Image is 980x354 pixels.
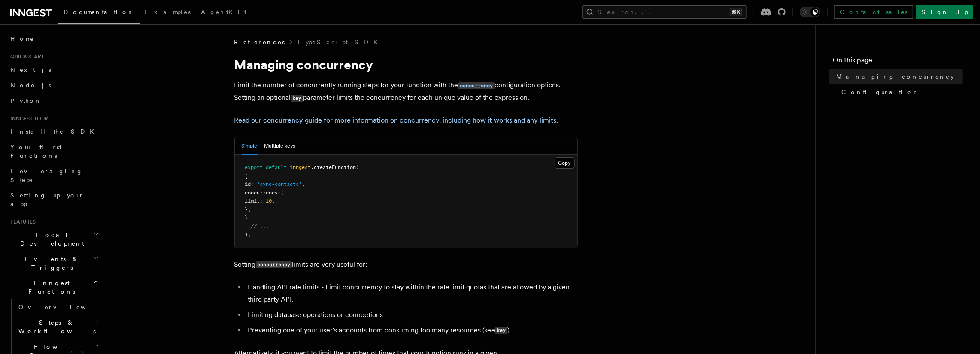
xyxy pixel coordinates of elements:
a: Read our concurrency guide for more information on concurrency, including how it works and any li... [234,116,557,124]
button: Search...⌘K [582,5,747,19]
span: , [302,181,305,187]
span: .createFunction [311,164,356,170]
a: Python [7,93,101,108]
a: Home [7,31,101,46]
span: // ... [251,223,269,229]
a: Managing concurrency [833,69,963,84]
a: TypeScript SDK [297,38,383,46]
span: Home [10,34,34,43]
span: "sync-contacts" [257,181,302,187]
a: Install the SDK [7,124,101,139]
code: key [291,95,303,102]
a: Node.js [7,77,101,93]
a: Examples [140,3,196,23]
span: Steps & Workflows [15,318,96,336]
span: ( [356,164,359,170]
span: export [245,164,263,170]
span: Examples [145,9,191,15]
button: Multiple keys [264,137,295,155]
button: Events & Triggers [7,251,101,275]
span: Python [10,97,42,104]
li: Preventing one of your user's accounts from consuming too many resources (see ) [246,324,578,337]
a: Next.js [7,62,101,77]
a: Contact sales [834,5,913,19]
span: Node.js [10,82,51,89]
li: Limiting database operations or connections [246,309,578,321]
span: : [278,190,281,196]
h1: Managing concurrency [234,57,578,72]
p: Setting limits are very useful for: [234,259,578,271]
code: concurrency [458,82,495,89]
span: Managing concurrency [836,72,954,81]
span: { [281,190,284,196]
a: Your first Functions [7,139,101,163]
button: Local Development [7,227,101,251]
a: Leveraging Steps [7,163,101,188]
code: key [495,327,507,334]
span: Features [7,219,36,225]
button: Simple [242,137,258,155]
span: References [234,38,285,46]
span: : [251,181,254,187]
span: concurrency [245,190,278,196]
a: Documentation [58,3,140,24]
span: AgentKit [201,9,246,15]
span: Documentation [64,9,134,15]
h4: On this page [833,55,963,69]
span: Your first Functions [10,144,61,159]
span: inngest [290,164,311,170]
a: AgentKit [196,3,252,23]
span: limit [245,198,260,204]
a: Sign Up [916,5,973,19]
span: id [245,181,251,187]
p: Limit the number of concurrently running steps for your function with the configuration options. ... [234,79,578,104]
span: default [266,164,287,170]
kbd: ⌘K [730,8,742,16]
span: Quick start [7,53,44,60]
p: . [234,114,578,126]
span: Configuration [841,88,919,96]
span: 10 [266,198,272,204]
span: Overview [18,304,107,311]
span: Local Development [7,231,94,248]
span: Leveraging Steps [10,168,83,183]
span: Install the SDK [10,128,99,135]
span: , [272,198,275,204]
a: Configuration [838,84,963,100]
button: Inngest Functions [7,275,101,299]
span: Inngest Functions [7,279,93,296]
span: Events & Triggers [7,255,94,272]
a: Overview [15,299,101,315]
span: ); [245,231,251,237]
span: } [245,206,248,212]
span: { [245,173,248,179]
button: Copy [555,157,575,169]
a: concurrency [458,81,495,89]
span: , [248,206,251,212]
button: Steps & Workflows [15,315,101,339]
span: : [260,198,263,204]
span: Next.js [10,66,51,73]
button: Toggle dark mode [800,7,820,17]
li: Handling API rate limits - Limit concurrency to stay within the rate limit quotas that are allowe... [246,281,578,305]
span: Setting up your app [10,192,84,207]
span: } [245,215,248,221]
code: concurrency [256,261,292,268]
a: Setting up your app [7,188,101,212]
span: Inngest tour [7,115,48,122]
